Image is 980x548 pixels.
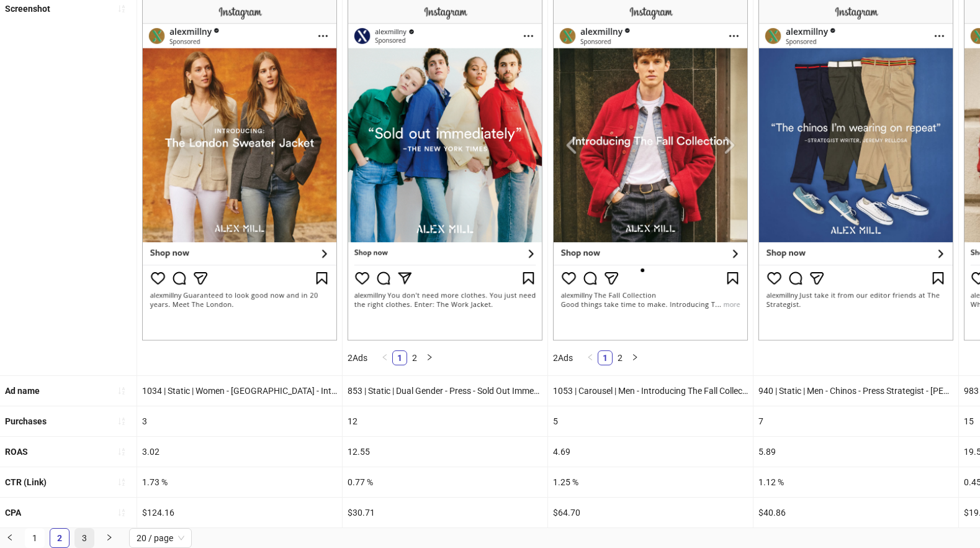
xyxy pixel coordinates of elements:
a: 1 [25,529,44,547]
button: right [627,350,642,365]
button: right [422,350,437,365]
div: $30.71 [343,498,547,527]
span: sort-ascending [117,417,126,426]
li: 2 [613,350,627,365]
li: 3 [74,528,94,548]
span: sort-ascending [117,508,126,517]
li: 2 [50,528,70,548]
span: left [587,354,594,361]
b: Purchases [5,416,47,426]
b: CPA [5,508,21,518]
b: CTR (Link) [5,477,47,487]
span: right [106,534,113,541]
div: 940 | Static | Men - Chinos - Press Strategist - [PERSON_NAME] - Flatlay Stylist V1 | Editorial -... [753,376,958,406]
div: 1.73 % [137,467,342,497]
li: Next Page [422,350,437,365]
span: right [426,354,433,361]
div: $64.70 [548,498,753,527]
div: 5 [548,406,753,436]
li: Next Page [99,528,119,548]
a: 1 [598,351,612,365]
div: 0.77 % [343,467,547,497]
button: right [99,528,119,548]
div: 1034 | Static | Women - [GEOGRAPHIC_DATA] - Introducing London Sweater Jacket | Editorial - Outsi... [137,376,342,406]
div: 1053 | Carousel | Men - Introducing The Fall Collection | Editorial - Outside | Text Overlay | PL... [548,376,753,406]
span: left [381,354,389,361]
button: left [583,350,598,365]
div: 5.89 [753,437,958,467]
span: left [6,534,14,541]
span: sort-ascending [117,4,126,13]
span: sort-ascending [117,447,126,456]
div: 853 | Static | Dual Gender - Press - Sold Out Immediately - The [US_STATE] Times | Editorial - In... [343,376,547,406]
div: $124.16 [137,498,342,527]
button: left [377,350,392,365]
li: Previous Page [377,350,392,365]
a: 2 [408,351,421,365]
li: 1 [598,350,613,365]
div: 3 [137,406,342,436]
div: Page Size [129,528,192,548]
li: 2 [407,350,422,365]
b: Ad name [5,386,40,396]
span: sort-ascending [117,386,126,395]
a: 2 [613,351,627,365]
a: 2 [50,529,69,547]
li: 1 [25,528,45,548]
div: 4.69 [548,437,753,467]
li: 1 [392,350,407,365]
div: 3.02 [137,437,342,467]
span: 2 Ads [553,353,573,363]
b: ROAS [5,447,28,457]
div: 12.55 [343,437,547,467]
li: Next Page [627,350,642,365]
a: 1 [393,351,407,365]
div: 1.25 % [548,467,753,497]
div: 7 [753,406,958,436]
span: right [631,354,639,361]
span: sort-ascending [117,478,126,486]
b: Screenshot [5,4,50,14]
div: 12 [343,406,547,436]
div: 1.12 % [753,467,958,497]
a: 3 [75,529,94,547]
span: 2 Ads [348,353,367,363]
span: 20 / page [137,529,184,547]
div: $40.86 [753,498,958,527]
li: Previous Page [583,350,598,365]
